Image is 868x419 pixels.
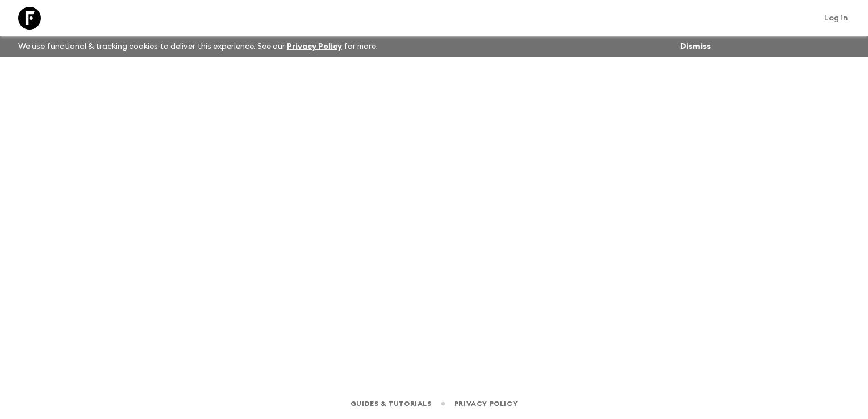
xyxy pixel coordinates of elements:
[350,397,432,410] a: Guides & Tutorials
[454,397,518,410] a: Privacy Policy
[677,39,713,55] button: Dismiss
[818,10,854,26] a: Log in
[14,36,382,57] p: We use functional & tracking cookies to deliver this experience. See our for more.
[287,43,342,51] a: Privacy Policy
